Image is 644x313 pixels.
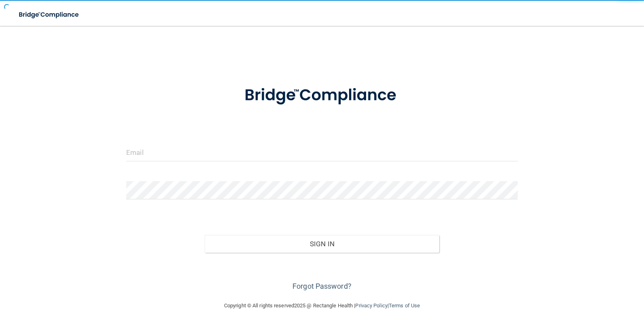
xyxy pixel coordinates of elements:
button: Sign In [205,235,440,253]
a: Terms of Use [389,302,420,309]
a: Forgot Password? [292,282,352,290]
img: bridge_compliance_login_screen.278c3ca4.svg [228,74,416,116]
img: bridge_compliance_login_screen.278c3ca4.svg [12,6,87,23]
input: Email [126,143,518,161]
a: Privacy Policy [355,302,387,309]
